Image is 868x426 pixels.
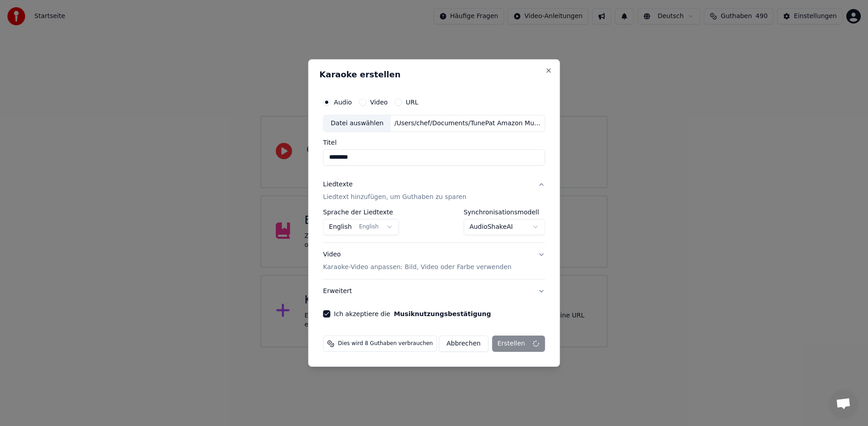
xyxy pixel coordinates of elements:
[463,209,545,215] label: Synchronisationsmodell
[323,243,545,279] button: VideoKaraoke-Video anpassen: Bild, Video oder Farbe verwenden
[338,340,433,347] span: Dies wird 8 Guthaben verbrauchen
[391,119,544,128] div: /Users/chef/Documents/TunePat Amazon Music Converter/[PERSON_NAME]/Neuauflage/13 Monopoli (Newly ...
[370,99,387,105] label: Video
[320,71,549,79] h2: Karaoke erstellen
[324,115,391,132] div: Datei auswählen
[323,193,467,202] p: Liedtext hinzufügen, um Guthaben zu sparen
[323,209,399,215] label: Sprache der Liedtexte
[323,209,545,242] div: LiedtexteLiedtext hinzufügen, um Guthaben zu sparen
[394,311,491,317] button: Ich akzeptiere die
[406,99,419,105] label: URL
[439,336,488,352] button: Abbrechen
[323,139,545,146] label: Titel
[323,180,353,189] div: Liedtexte
[334,311,491,317] label: Ich akzeptiere die
[323,279,545,303] button: Erweitert
[334,99,352,105] label: Audio
[323,263,512,272] p: Karaoke-Video anpassen: Bild, Video oder Farbe verwenden
[323,250,512,272] div: Video
[323,173,545,209] button: LiedtexteLiedtext hinzufügen, um Guthaben zu sparen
